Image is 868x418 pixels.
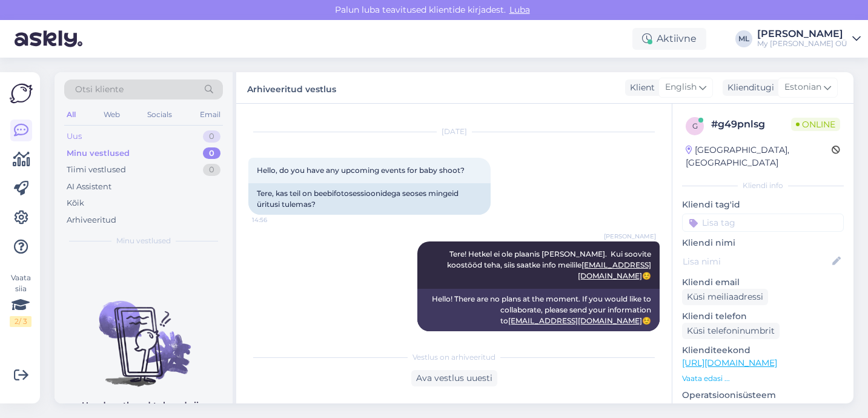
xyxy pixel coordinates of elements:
label: Arhiveeritud vestlus [247,79,336,96]
span: Online [791,118,840,131]
div: My [PERSON_NAME] OÜ [757,39,847,49]
div: 2 / 3 [10,316,31,327]
div: 0 [203,130,220,143]
p: Uued vestlused tulevad siia. [82,399,206,412]
p: Kliendi nimi [682,237,844,249]
div: Minu vestlused [67,147,130,160]
span: Vestlus on arhiveeritud [412,352,495,363]
span: 15:05 [611,332,656,341]
div: AI Assistent [67,181,111,193]
img: Askly Logo [10,82,33,105]
div: [GEOGRAPHIC_DATA], [GEOGRAPHIC_DATA] [686,144,832,169]
div: Klient [625,81,655,94]
p: Kliendi email [682,276,844,289]
div: Hello! There are no plans at the moment. If you would like to collaborate, please send your infor... [417,289,660,331]
div: Tere, kas teil on beebifotosessioonidega seoses mingeid üritusi tulemas? [248,183,491,215]
div: Kõik [67,197,84,209]
div: Tiimi vestlused [67,164,126,176]
span: [PERSON_NAME] [604,232,656,241]
div: Arhiveeritud [67,214,116,226]
div: Socials [145,107,174,123]
div: Email [197,107,223,123]
div: Web [101,107,122,123]
a: [PERSON_NAME]My [PERSON_NAME] OÜ [757,29,861,49]
span: Estonian [784,81,821,94]
div: 0 [203,164,220,176]
input: Lisa tag [682,214,844,232]
span: Minu vestlused [116,235,171,246]
a: [EMAIL_ADDRESS][DOMAIN_NAME] [578,260,651,280]
div: # g49pnlsg [711,117,791,132]
div: Vaata siia [10,272,31,327]
div: 0 [203,147,220,160]
p: [MEDICAL_DATA] [682,402,844,414]
a: [URL][DOMAIN_NAME] [682,357,777,368]
span: Tere! Hetkel ei ole plaanis [PERSON_NAME]. Kui soovite koostööd teha, siis saatke info meilile ☺️ [447,249,653,280]
span: Luba [506,4,534,15]
p: Kliendi tag'id [682,198,844,211]
p: Kliendi telefon [682,310,844,323]
span: Otsi kliente [75,83,124,96]
p: Klienditeekond [682,344,844,357]
div: Küsi meiliaadressi [682,289,768,305]
input: Lisa nimi [683,255,830,268]
div: Küsi telefoninumbrit [682,323,780,339]
div: Aktiivne [632,28,706,50]
span: English [665,81,697,94]
img: No chats [55,279,233,388]
div: Ava vestlus uuesti [411,370,497,386]
span: g [692,121,698,130]
a: [EMAIL_ADDRESS][DOMAIN_NAME] [508,316,642,325]
p: Vaata edasi ... [682,373,844,384]
p: Operatsioonisüsteem [682,389,844,402]
div: Klienditugi [723,81,774,94]
div: [DATE] [248,126,660,137]
span: Hello, do you have any upcoming events for baby shoot? [257,166,465,175]
div: [PERSON_NAME] [757,29,847,39]
div: ML [735,30,752,47]
div: Kliendi info [682,180,844,191]
div: All [64,107,78,123]
span: 14:56 [252,215,297,224]
div: Uus [67,130,82,143]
